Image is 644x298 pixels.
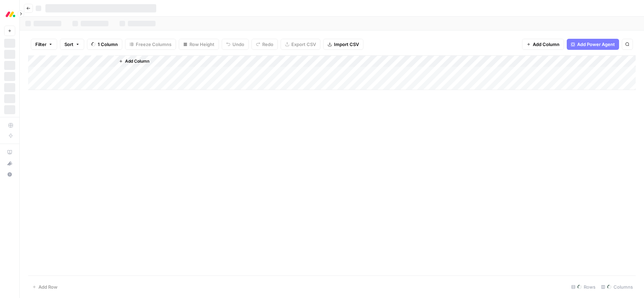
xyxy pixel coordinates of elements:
span: Undo [232,41,244,48]
button: 1 Column [87,39,122,50]
span: Export CSV [291,41,316,48]
span: Add Column [125,58,149,64]
button: Row Height [179,39,219,50]
span: Sort [64,41,73,48]
button: What's new? [4,158,15,169]
button: Add Power Agent [567,39,619,50]
span: Row Height [189,41,214,48]
span: Filter [35,41,46,48]
div: What's new? [5,158,15,169]
button: Import CSV [323,39,363,50]
span: Redo [262,41,273,48]
button: Freeze Columns [125,39,176,50]
span: Freeze Columns [136,41,171,48]
button: Export CSV [281,39,320,50]
button: Add Column [116,57,152,66]
a: AirOps Academy [4,147,15,158]
button: Workspace: Monday.com [4,6,15,23]
span: Add Column [533,41,559,48]
div: Rows [568,281,598,292]
button: Add Column [522,39,564,50]
img: Monday.com Logo [4,8,17,20]
button: Sort [60,39,84,50]
span: Import CSV [334,41,359,48]
span: Add Power Agent [577,41,615,48]
button: Filter [31,39,57,50]
span: 1 Column [98,41,118,48]
div: Columns [598,281,636,292]
button: Help + Support [4,169,15,180]
span: Add Row [38,283,58,290]
button: Add Row [28,281,62,292]
button: Undo [222,39,249,50]
button: Redo [252,39,278,50]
